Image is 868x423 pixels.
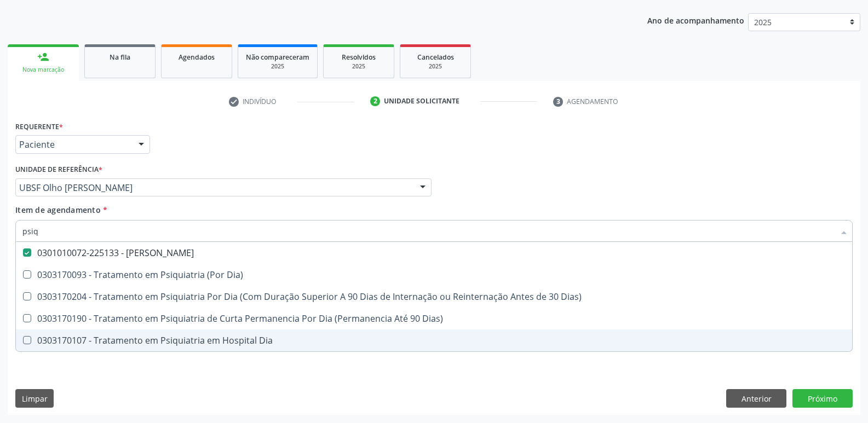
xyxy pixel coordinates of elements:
div: 0303170107 - Tratamento em Psiquiatria em Hospital Dia [22,336,846,345]
button: Anterior [726,389,786,408]
div: 0303170204 - Tratamento em Psiquiatria Por Dia (Com Duração Superior A 90 Dias de Internação ou R... [22,292,846,301]
button: Próximo [792,389,853,408]
span: Agendados [179,53,215,62]
span: UBSF Olho [PERSON_NAME] [19,182,409,193]
div: person_add [37,51,49,63]
span: Resolvidos [342,53,376,62]
span: Paciente [19,139,128,150]
label: Unidade de referência [15,161,102,178]
span: Na fila [110,53,130,62]
div: Nova marcação [15,66,71,74]
span: Cancelados [417,53,454,62]
div: Unidade solicitante [384,96,459,106]
div: 0301010072-225133 - [PERSON_NAME] [22,248,846,257]
div: 0303170190 - Tratamento em Psiquiatria de Curta Permanencia Por Dia (Permanencia Até 90 Dias) [22,314,846,323]
span: Não compareceram [246,53,309,62]
label: Requerente [15,118,63,135]
span: Item de agendamento [15,205,101,215]
div: 2025 [246,62,309,71]
input: Buscar por procedimentos [22,220,835,242]
div: 2025 [331,62,386,71]
button: Limpar [15,389,54,408]
div: 2 [370,96,380,106]
p: Ano de acompanhamento [647,13,744,27]
div: 0303170093 - Tratamento em Psiquiatria (Por Dia) [22,270,846,279]
div: 2025 [408,62,463,71]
